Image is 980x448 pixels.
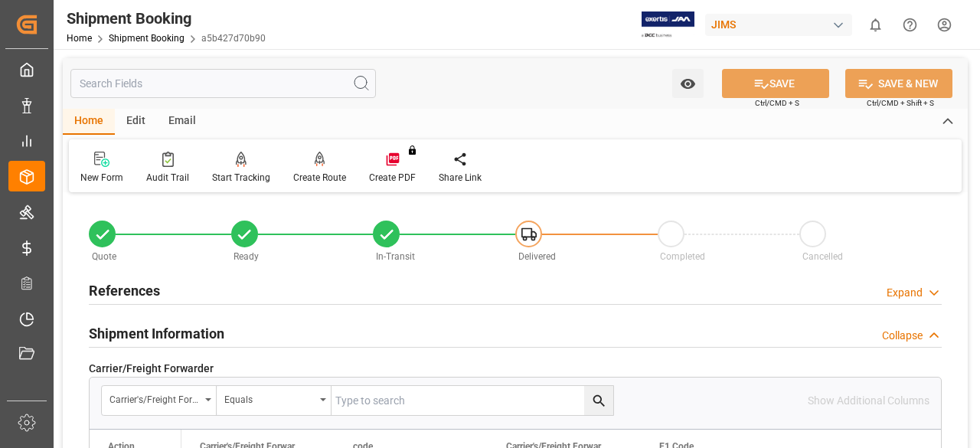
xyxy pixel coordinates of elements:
[660,251,705,262] span: Completed
[212,171,270,185] div: Start Tracking
[63,109,115,135] div: Home
[146,171,189,185] div: Audit Trail
[584,386,613,415] button: search button
[755,97,799,109] span: Ctrl/CMD + S
[867,97,934,109] span: Ctrl/CMD + Shift + S
[845,69,952,98] button: SAVE & NEW
[234,251,259,262] span: Ready
[109,389,200,407] div: Carrier's/Freight Forwarder's Code
[802,251,843,262] span: Cancelled
[672,69,704,98] button: open menu
[293,171,346,185] div: Create Route
[893,8,927,42] button: Help Center
[722,69,829,98] button: SAVE
[858,8,893,42] button: show 0 new notifications
[642,11,694,38] img: Exertis%20JAM%20-%20Email%20Logo.jpg_1722504956.jpg
[89,323,224,344] h2: Shipment Information
[67,33,92,44] a: Home
[705,14,852,36] div: JIMS
[89,361,214,377] span: Carrier/Freight Forwarder
[80,171,123,185] div: New Form
[109,33,185,44] a: Shipment Booking
[887,285,923,301] div: Expand
[705,10,858,39] button: JIMS
[224,389,315,407] div: Equals
[518,251,556,262] span: Delivered
[217,386,332,415] button: open menu
[115,109,157,135] div: Edit
[882,328,923,344] div: Collapse
[439,171,482,185] div: Share Link
[92,251,116,262] span: Quote
[70,69,376,98] input: Search Fields
[102,386,217,415] button: open menu
[157,109,207,135] div: Email
[376,251,415,262] span: In-Transit
[332,386,613,415] input: Type to search
[67,7,266,30] div: Shipment Booking
[89,280,160,301] h2: References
